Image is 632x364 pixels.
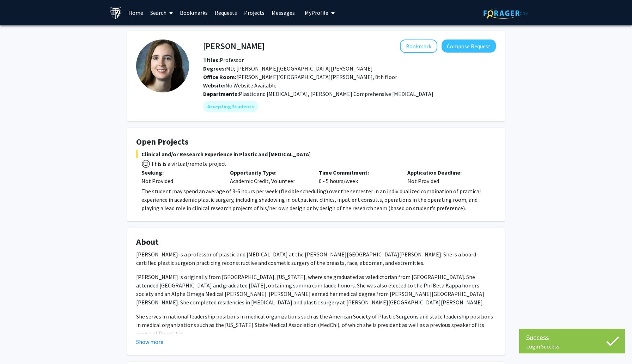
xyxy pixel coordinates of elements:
[125,0,147,25] a: Home
[526,343,618,350] div: Login Success
[305,9,328,16] span: My Profile
[141,188,481,212] span: The student may spend an average of 3-6 hours per week (flexible scheduling) over the semester in...
[203,56,220,63] b: Titles:
[136,137,496,147] h4: Open Projects
[203,90,239,97] b: Departments:
[203,56,244,63] span: Professor
[136,338,163,346] button: Show more
[203,65,373,72] span: MD; [PERSON_NAME][GEOGRAPHIC_DATA][PERSON_NAME]
[203,73,236,80] b: Office Room:
[136,312,496,338] p: She serves in national leadership positions in medical organizations such as the American Society...
[203,65,226,72] b: Degrees:
[268,0,298,25] a: Messages
[203,101,258,112] mat-chip: Accepting Students
[230,168,308,177] p: Opportunity Type:
[314,168,402,185] div: 0 - 5 hours/week
[239,90,433,97] span: Plastic and [MEDICAL_DATA], [PERSON_NAME] Comprehensive [MEDICAL_DATA]
[526,332,618,343] div: Success
[400,40,437,53] button: Add Michele Manahan to Bookmarks
[402,168,491,185] div: Not Provided
[203,73,397,80] span: [PERSON_NAME][GEOGRAPHIC_DATA][PERSON_NAME], 8th floor
[176,0,211,25] a: Bookmarks
[136,273,496,307] p: [PERSON_NAME] is originally from [GEOGRAPHIC_DATA], [US_STATE], where she graduated as valedictor...
[407,168,485,177] p: Application Deadline:
[203,82,276,89] span: No Website Available
[136,150,496,158] span: Clinical and/or Research Experience in Plastic and [MEDICAL_DATA]
[141,177,219,185] div: Not Provided
[147,0,176,25] a: Search
[110,7,122,19] img: Johns Hopkins University Logo
[225,168,313,185] div: Academic Credit, Volunteer
[150,160,226,167] span: This is a virtual/remote project
[211,0,241,25] a: Requests
[141,168,219,177] p: Seeking:
[319,168,397,177] p: Time Commitment:
[203,40,265,53] h4: [PERSON_NAME]
[136,250,496,267] p: [PERSON_NAME] is a professor of plastic and [MEDICAL_DATA] at the [PERSON_NAME][GEOGRAPHIC_DATA][...
[241,0,268,25] a: Projects
[136,40,189,92] img: Profile Picture
[136,237,496,247] h4: About
[484,8,528,19] img: ForagerOne Logo
[203,82,225,89] b: Website:
[442,40,496,53] button: Compose Request to Michele Manahan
